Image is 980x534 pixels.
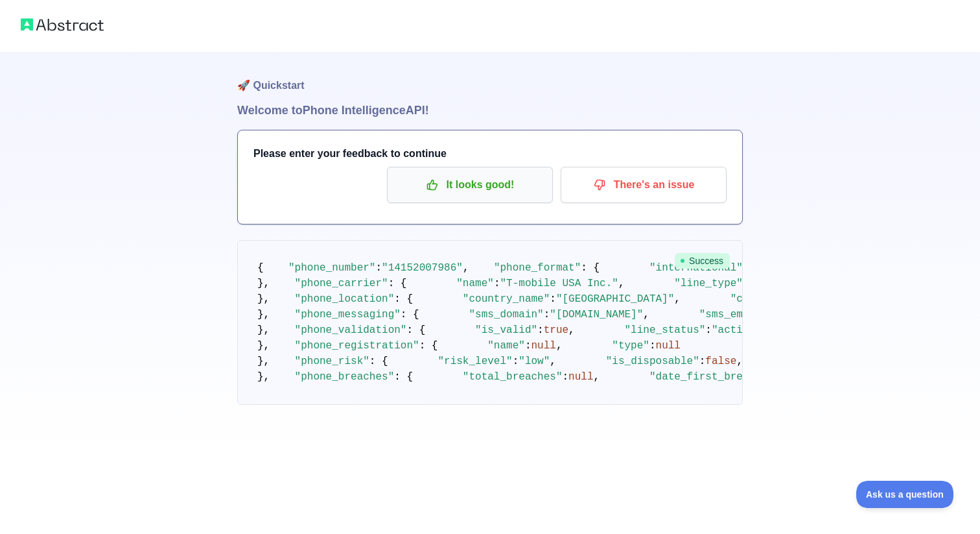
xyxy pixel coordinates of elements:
[419,340,438,352] span: : {
[568,371,593,383] span: null
[649,340,656,352] span: :
[397,174,543,196] p: It looks good!
[612,340,649,352] span: "type"
[394,293,413,305] span: : {
[500,278,618,289] span: "T-mobile USA Inc."
[649,371,780,383] span: "date_first_breached"
[257,262,264,274] span: {
[699,309,768,321] span: "sms_email"
[568,324,575,336] span: ,
[295,278,388,289] span: "phone_carrier"
[736,356,743,367] span: ,
[463,262,469,274] span: ,
[494,278,500,289] span: :
[674,293,681,305] span: ,
[705,324,712,336] span: :
[594,371,600,383] span: ,
[550,309,643,321] span: "[DOMAIN_NAME]"
[456,278,494,289] span: "name"
[606,356,699,367] span: "is_disposable"
[570,174,717,196] p: There's an issue
[550,293,556,305] span: :
[369,356,388,367] span: : {
[295,309,401,321] span: "phone_messaging"
[531,340,555,352] span: null
[487,340,525,352] span: "name"
[544,324,568,336] span: true
[525,340,531,352] span: :
[562,371,568,383] span: :
[675,253,730,269] span: Success
[494,262,581,274] span: "phone_format"
[544,309,550,321] span: :
[463,293,550,305] span: "country_name"
[295,324,407,336] span: "phone_validation"
[625,324,706,336] span: "line_status"
[388,278,407,289] span: : {
[475,324,537,336] span: "is_valid"
[656,340,681,352] span: null
[643,309,649,321] span: ,
[561,167,727,203] button: There's an issue
[581,262,600,274] span: : {
[699,356,706,367] span: :
[387,167,553,203] button: It looks good!
[253,146,727,162] h3: Please enter your feedback to continue
[382,262,463,274] span: "14152007986"
[375,262,382,274] span: :
[237,101,743,119] h1: Welcome to Phone Intelligence API!
[21,16,104,34] img: Abstract logo
[649,262,743,274] span: "international"
[618,278,625,289] span: ,
[463,371,563,383] span: "total_breaches"
[556,340,563,352] span: ,
[712,324,762,336] span: "active"
[295,293,395,305] span: "phone_location"
[550,356,556,367] span: ,
[537,324,544,336] span: :
[295,356,369,367] span: "phone_risk"
[705,356,736,367] span: false
[437,356,512,367] span: "risk_level"
[730,293,817,305] span: "country_code"
[295,340,419,352] span: "phone_registration"
[295,371,395,383] span: "phone_breaches"
[401,309,419,321] span: : {
[237,52,743,101] h1: 🚀 Quickstart
[288,262,375,274] span: "phone_number"
[674,278,743,289] span: "line_type"
[556,293,674,305] span: "[GEOGRAPHIC_DATA]"
[469,309,543,321] span: "sms_domain"
[856,481,954,508] iframe: Toggle Customer Support
[513,356,519,367] span: :
[406,324,425,336] span: : {
[519,356,550,367] span: "low"
[394,371,413,383] span: : {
